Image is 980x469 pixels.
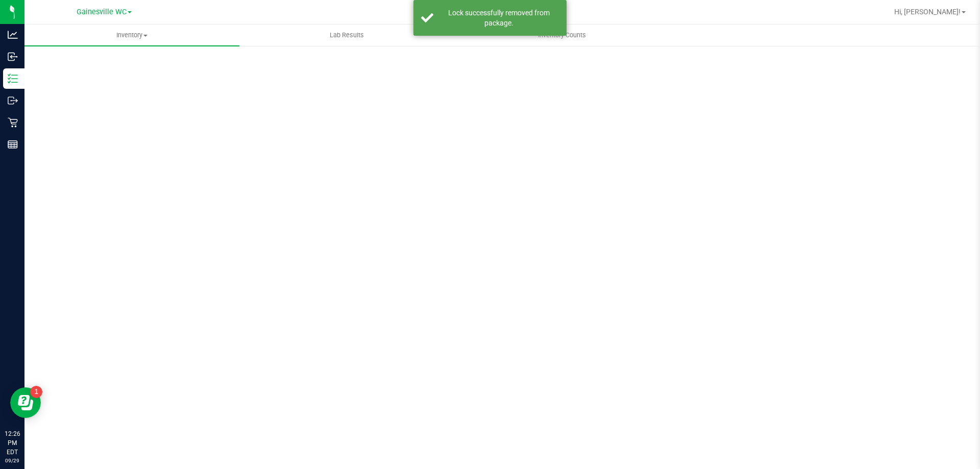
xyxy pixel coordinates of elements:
[894,8,961,16] span: Hi, [PERSON_NAME]!
[24,31,239,40] span: Inventory
[8,95,18,106] inline-svg: Outbound
[5,429,20,457] p: 12:26 PM EDT
[8,117,18,128] inline-svg: Retail
[30,386,42,398] iframe: Resource center unread badge
[8,139,18,150] inline-svg: Reports
[8,73,18,84] inline-svg: Inventory
[10,387,41,418] iframe: Resource center
[77,8,127,16] span: Gainesville WC
[239,24,454,46] a: Lab Results
[8,30,18,40] inline-svg: Analytics
[316,31,378,40] span: Lab Results
[24,24,239,46] a: Inventory
[439,8,559,28] div: Lock successfully removed from package.
[8,52,18,62] inline-svg: Inbound
[5,457,20,464] p: 09/29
